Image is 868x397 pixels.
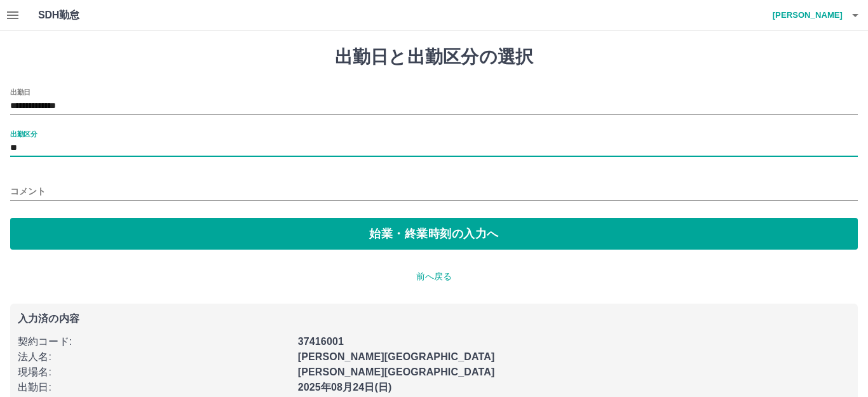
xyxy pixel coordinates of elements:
[18,334,290,349] p: 契約コード :
[298,336,344,347] b: 37416001
[298,367,495,377] b: [PERSON_NAME][GEOGRAPHIC_DATA]
[10,87,31,97] label: 出勤日
[10,270,858,283] p: 前へ戻る
[10,46,858,68] h1: 出勤日と出勤区分の選択
[10,218,858,250] button: 始業・終業時刻の入力へ
[18,314,850,324] p: 入力済の内容
[298,351,495,362] b: [PERSON_NAME][GEOGRAPHIC_DATA]
[18,349,290,365] p: 法人名 :
[298,382,392,393] b: 2025年08月24日(日)
[10,129,37,138] label: 出勤区分
[18,365,290,380] p: 現場名 :
[18,380,290,395] p: 出勤日 :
